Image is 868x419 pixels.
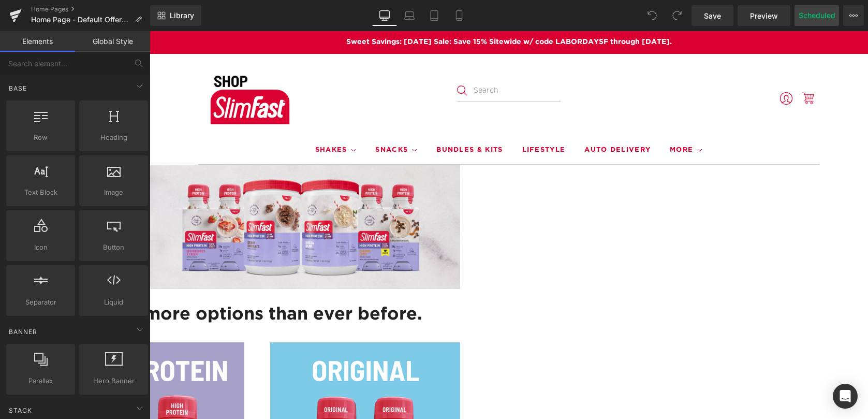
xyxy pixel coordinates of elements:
[197,6,522,17] span: Sweet Savings: [DATE] Sale: Save 15% Sitewide w/ code LABORDAYSF through [DATE].
[652,60,666,74] img: shopping cart
[833,384,858,409] div: Open Intercom Messenger
[447,5,472,26] a: Mobile
[435,110,501,128] a: Auto Delivery
[82,187,145,198] span: Image
[9,242,72,253] span: Icon
[170,11,194,20] span: Library
[9,132,72,143] span: Row
[9,297,72,308] span: Separator
[307,54,318,65] button: Search
[9,375,72,386] span: Parallax
[8,83,28,93] span: Base
[397,5,422,26] a: Laptop
[520,110,553,128] a: More
[75,31,150,52] a: Global Style
[150,5,201,26] a: New Library
[8,327,38,337] span: Banner
[9,187,72,198] span: Text Block
[49,33,152,101] img: Slimfast Shop homepage
[31,5,150,13] a: Home Pages
[373,110,416,128] a: Lifestyle
[372,5,397,26] a: Desktop
[422,5,447,26] a: Tablet
[750,10,778,21] span: Preview
[843,5,864,26] button: More
[82,297,145,308] span: Liquid
[307,49,411,71] input: Search
[226,110,268,128] a: Snacks
[642,5,663,26] button: Undo
[795,5,839,26] button: Scheduled
[82,242,145,253] span: Button
[82,375,145,386] span: Hero Banner
[49,105,670,133] nav: Main navigation
[704,10,721,21] span: Save
[667,5,687,26] button: Redo
[31,16,130,24] span: Home Page - Default Offers - as of [DATE]
[82,132,145,143] span: Heading
[738,5,790,26] a: Preview
[287,110,353,128] a: Bundles & Kits
[8,406,33,415] span: Stack
[166,110,207,128] a: Shakes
